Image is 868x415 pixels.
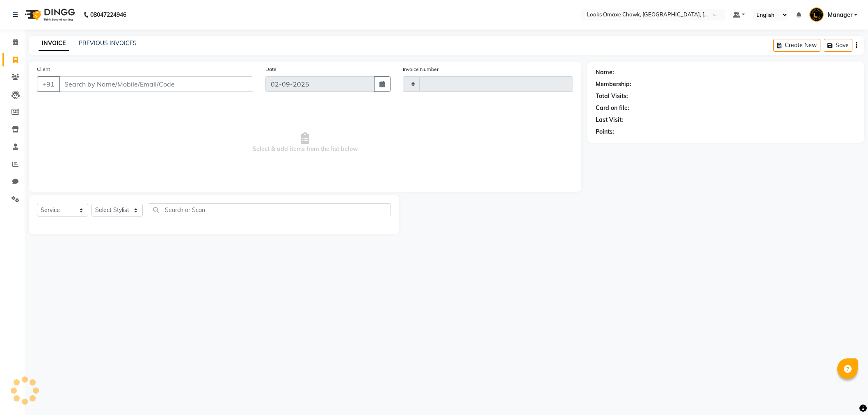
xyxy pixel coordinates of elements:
[149,203,391,216] input: Search or Scan
[79,39,137,47] a: PREVIOUS INVOICES
[59,76,253,92] input: Search by Name/Mobile/Email/Code
[39,36,69,51] a: INVOICE
[37,76,60,92] button: +91
[90,3,126,26] b: 08047224946
[37,66,50,73] label: Client
[37,102,573,184] span: Select & add items from the list below
[596,116,623,124] div: Last Visit:
[596,80,631,89] div: Membership:
[596,128,614,136] div: Points:
[596,92,628,100] div: Total Visits:
[824,39,852,52] button: Save
[809,7,824,22] img: Manager
[21,3,77,26] img: logo
[403,66,439,73] label: Invoice Number
[828,11,852,19] span: Manager
[596,104,629,112] div: Card on file:
[834,382,860,407] iframe: chat widget
[265,66,276,73] label: Date
[596,68,614,77] div: Name:
[773,39,820,52] button: Create New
